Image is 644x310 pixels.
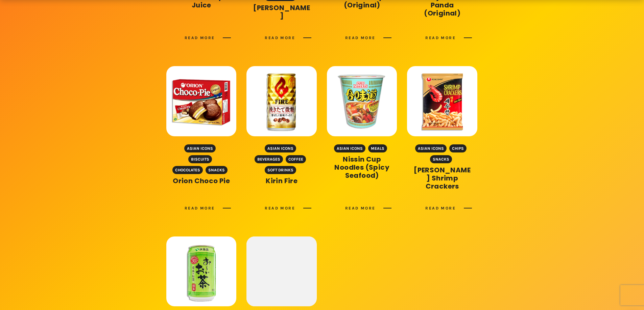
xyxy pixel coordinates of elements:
[368,144,387,152] a: Meals
[286,155,306,163] a: Coffee
[265,166,296,174] a: Soft Drinks
[173,176,230,186] a: Orion Choco Pie
[255,155,283,163] a: Beverages
[414,165,471,191] a: [PERSON_NAME] Shrimp Crackers
[345,204,392,212] a: Read more
[415,144,447,152] a: Asian Icons
[188,155,212,163] a: Biscuits
[327,66,397,136] img: 0019_nissin-spicy-seafood-cup-noodles-300x300.png
[430,155,452,163] a: Snacks
[265,144,296,152] a: Asian Icons
[334,144,366,152] a: Asian Icons
[345,34,392,42] a: Read more
[335,154,390,180] a: Nissin Cup Noodles (Spicy Seafood)
[166,66,236,136] img: 0028_chocopie-300x300.png
[185,204,231,212] a: Read more
[206,166,228,174] a: Snacks
[185,34,231,42] a: Read more
[426,34,472,42] a: Read more
[426,204,472,212] a: Read more
[254,3,310,21] a: [PERSON_NAME]
[407,66,477,136] img: 0018_nongshim-shrimp-flavored-cracker-300x300.png
[265,204,312,212] a: Read more
[266,176,298,186] a: Kirin Fire
[166,236,236,306] img: 0017_ooi-ocha-can-300x300.png
[450,144,467,152] a: Chips
[247,66,317,136] img: 0024_kirin-fire-300x300.png
[173,166,203,174] a: Chocolates
[265,34,312,42] a: Read more
[185,144,216,152] a: Asian Icons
